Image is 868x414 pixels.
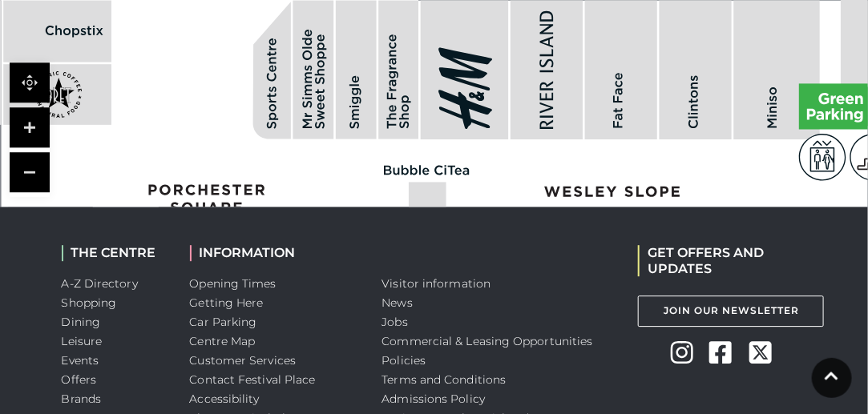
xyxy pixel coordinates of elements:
[190,295,264,310] a: Getting Here
[62,276,138,291] a: A-Z Directory
[382,353,426,368] a: Policies
[638,245,806,275] h2: GET OFFERS AND UPDATES
[638,295,824,327] a: Join Our Newsletter
[382,276,491,291] a: Visitor information
[62,334,103,348] a: Leisure
[62,295,117,310] a: Shopping
[382,295,413,310] a: News
[190,334,256,348] a: Centre Map
[62,315,101,329] a: Dining
[190,372,316,387] a: Contact Festival Place
[190,315,257,329] a: Car Parking
[382,372,507,387] a: Terms and Conditions
[190,245,358,260] h2: INFORMATION
[382,334,593,348] a: Commercial & Leasing Opportunities
[190,353,297,368] a: Customer Services
[382,392,486,406] a: Admissions Policy
[62,372,97,387] a: Offers
[190,392,260,406] a: Accessibility
[62,353,99,368] a: Events
[62,392,102,406] a: Brands
[190,276,277,291] a: Opening Times
[62,245,166,260] h2: THE CENTRE
[382,315,408,329] a: Jobs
